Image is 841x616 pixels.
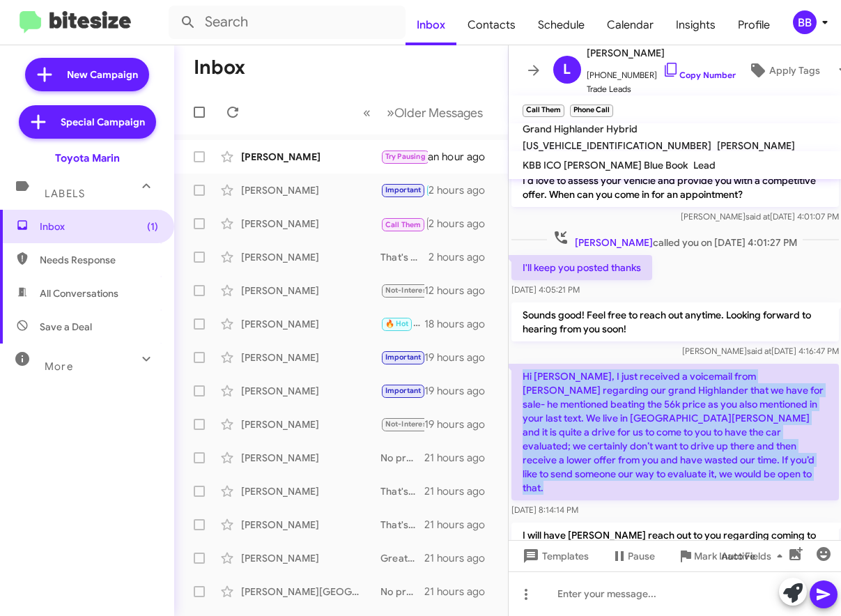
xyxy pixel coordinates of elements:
div: 12 hours ago [424,284,497,298]
a: Copy Number [663,70,736,80]
nav: Page navigation example [355,98,491,127]
div: [PERSON_NAME] [241,250,380,264]
span: Labels [45,187,85,200]
div: [PERSON_NAME] [241,217,380,231]
span: L [563,59,571,81]
button: BB [781,10,826,34]
a: Profile [727,5,781,45]
span: Older Messages [394,105,483,121]
span: [DATE] 8:14:14 PM [511,505,578,515]
div: It's ok now [380,416,424,432]
span: More [45,360,73,373]
span: Trade Leads [587,82,736,96]
h1: Inbox [194,56,245,79]
div: Yes I completely understand but with the miles that's what the market is showing for that vehicle... [380,349,424,365]
a: Schedule [527,5,596,45]
span: Not-Interested [385,286,439,295]
span: [PHONE_NUMBER] [587,61,736,82]
span: Apply Tags [769,58,820,83]
div: [PERSON_NAME] [241,317,380,331]
div: [PERSON_NAME] [241,484,380,498]
button: Templates [509,544,600,569]
span: Important [385,353,422,362]
span: 🔥 Hot [385,319,409,328]
input: Search [169,6,406,39]
p: I'll keep you posted thanks [511,255,652,280]
button: Mark Inactive [666,544,766,569]
div: No problem at all! If you're considering selling your vehicle in the future, feel free to reach o... [380,585,424,599]
div: Sounds good thank you! [380,383,424,399]
p: I will have [PERSON_NAME] reach out to you regarding coming to you. Thank you! [511,523,839,562]
span: Not-Interested [385,419,439,429]
div: 21 hours ago [424,551,497,565]
button: Auto Fields [710,544,799,569]
div: 2 hours ago [429,250,496,264]
span: Important [385,185,422,194]
p: Hi [PERSON_NAME], I just received a voicemail from [PERSON_NAME] regarding our grand Highlander t... [511,364,839,500]
p: Sounds good! Feel free to reach out anytime. Looking forward to hearing from you soon! [511,302,839,341]
span: Pause [628,544,655,569]
div: [PERSON_NAME] [241,384,380,398]
span: Insights [665,5,727,45]
div: That's great to hear about your vehicle! Yes, we would love to take a look at it. Please let me k... [380,484,424,498]
div: 21 hours ago [424,484,497,498]
div: [PERSON_NAME] [241,451,380,465]
small: Call Them [523,105,564,117]
span: Try Pausing [385,152,426,161]
span: [PERSON_NAME] [DATE] 4:01:07 PM [680,211,838,222]
span: KBB ICO [PERSON_NAME] Blue Book [523,159,688,171]
div: Toyota Marin [55,151,120,165]
span: [PERSON_NAME] [587,45,736,61]
div: [PERSON_NAME] [241,518,380,532]
div: 18 hours ago [424,317,497,331]
div: No problem! If you ever decide to sell in the future, feel free to reach out. We're always here t... [380,451,424,465]
div: Yes absolutely. I will have [PERSON_NAME] reach out to you. Thank you! [380,182,429,198]
span: Important [385,386,422,395]
a: Calendar [596,5,665,45]
span: [PERSON_NAME] [575,236,653,249]
div: [PERSON_NAME] [241,351,380,364]
div: 2 hours ago [429,183,496,197]
div: BB [793,10,817,34]
span: Call Them [385,220,422,229]
button: Pause [600,544,666,569]
div: I will have [PERSON_NAME] reach out to you regarding coming to you. Thank you! [380,215,429,232]
div: [PERSON_NAME] [241,417,380,431]
a: Special Campaign [19,105,156,139]
span: (1) [147,220,158,233]
div: 2 hours ago [429,217,496,231]
div: Great! Let's schedule a time for you to bring it in so we can discuss the details. What day works... [380,551,424,565]
div: 21 hours ago [424,451,497,465]
span: New Campaign [67,68,138,82]
div: That's great to hear! Would you like to schedule an appointment to discuss the sale of your Charg... [380,518,424,532]
span: [US_VEHICLE_IDENTIFICATION_NUMBER] [523,139,711,152]
button: Previous [355,98,379,127]
button: Next [378,98,491,127]
div: [PERSON_NAME] [241,284,380,298]
div: [PERSON_NAME] [241,183,380,197]
span: Inbox [40,220,158,233]
div: Sounds good [380,316,424,332]
a: Contacts [456,5,527,45]
span: [DATE] 4:05:21 PM [511,284,580,295]
span: Special Campaign [61,115,145,129]
span: « [363,104,371,121]
span: Save a Deal [40,320,92,334]
span: Needs Response [40,253,158,267]
div: an hour ago [428,150,496,164]
span: said at [745,211,769,222]
button: Apply Tags [736,58,831,83]
span: Lead [693,159,716,171]
span: All Conversations [40,286,118,300]
span: Auto Fields [721,544,788,569]
div: [PERSON_NAME][GEOGRAPHIC_DATA] [241,585,380,599]
div: 19 hours ago [424,384,497,398]
a: Inbox [406,5,456,45]
span: [PERSON_NAME] [717,139,795,152]
div: 21 hours ago [424,585,497,599]
div: [PERSON_NAME] took care of it [380,282,424,298]
div: Sounds good [380,148,428,164]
